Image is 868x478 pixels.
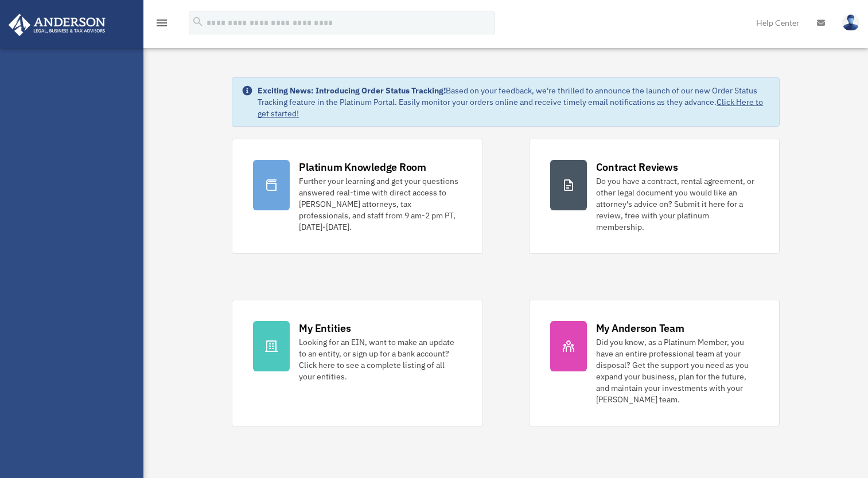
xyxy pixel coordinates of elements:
[232,300,482,426] a: My Entities Looking for an EIN, want to make an update to an entity, or sign up for a bank accoun...
[596,321,684,335] div: My Anderson Team
[596,336,758,405] div: Did you know, as a Platinum Member, you have an entire professional team at your disposal? Get th...
[232,139,482,254] a: Platinum Knowledge Room Further your learning and get your questions answered real-time with dire...
[299,336,461,382] div: Looking for an EIN, want to make an update to an entity, or sign up for a bank account? Click her...
[258,85,769,119] div: Based on your feedback, we're thrilled to announce the launch of our new Order Status Tracking fe...
[842,14,859,31] img: User Pic
[299,175,461,233] div: Further your learning and get your questions answered real-time with direct access to [PERSON_NAM...
[192,15,204,28] i: search
[155,16,169,30] i: menu
[299,160,426,174] div: Platinum Knowledge Room
[596,160,678,174] div: Contract Reviews
[5,14,109,36] img: Anderson Advisors Platinum Portal
[529,139,780,254] a: Contract Reviews Do you have a contract, rental agreement, or other legal document you would like...
[299,321,351,335] div: My Entities
[155,20,169,30] a: menu
[258,97,763,119] a: Click Here to get started!
[529,300,780,426] a: My Anderson Team Did you know, as a Platinum Member, you have an entire professional team at your...
[258,85,446,96] strong: Exciting News: Introducing Order Status Tracking!
[596,175,758,233] div: Do you have a contract, rental agreement, or other legal document you would like an attorney's ad...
